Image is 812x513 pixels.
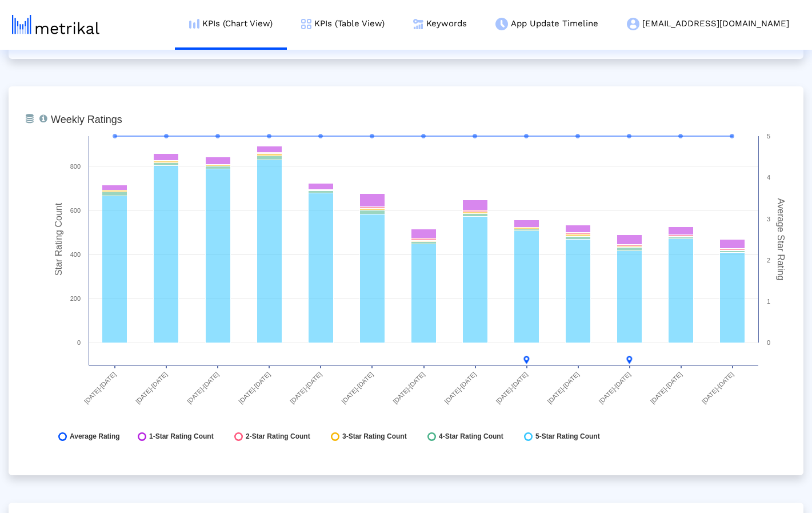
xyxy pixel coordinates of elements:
span: 4-Star Rating Count [439,432,503,441]
span: Average Rating [70,432,120,441]
text: [DATE]-[DATE] [289,371,323,405]
text: [DATE]-[DATE] [546,371,581,405]
span: 5-Star Rating Count [535,432,600,441]
text: [DATE]-[DATE] [391,371,426,405]
text: [DATE]-[DATE] [340,371,374,405]
img: metrical-logo-light.png [12,15,99,34]
img: kpi-table-menu-icon.png [301,19,311,29]
text: 1 [767,298,770,305]
text: [DATE]-[DATE] [495,371,529,405]
text: 0 [77,339,81,346]
text: 5 [767,133,770,140]
text: [DATE]-[DATE] [443,371,478,405]
tspan: Weekly Ratings [51,114,122,125]
img: app-update-menu-icon.png [495,18,508,30]
img: keywords.png [413,19,423,29]
text: [DATE]-[DATE] [649,371,683,405]
tspan: Average Star Rating [776,198,786,281]
tspan: Star Rating Count [54,202,63,276]
text: 3 [767,216,770,222]
img: my-account-menu-icon.png [627,18,639,30]
text: 0 [767,339,770,346]
text: 800 [70,163,81,170]
text: [DATE]-[DATE] [598,371,632,405]
text: 400 [70,251,81,258]
text: 2 [767,257,770,264]
text: [DATE]-[DATE] [134,371,169,405]
span: 1-Star Rating Count [149,432,214,441]
span: 2-Star Rating Count [246,432,310,441]
span: 3-Star Rating Count [342,432,407,441]
text: 200 [70,295,81,302]
text: 4 [767,174,770,181]
text: [DATE]-[DATE] [83,371,117,405]
text: [DATE]-[DATE] [237,371,271,405]
text: 600 [70,207,81,214]
text: [DATE]-[DATE] [186,371,220,405]
text: [DATE]-[DATE] [701,371,735,405]
img: kpi-chart-menu-icon.png [189,19,199,29]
